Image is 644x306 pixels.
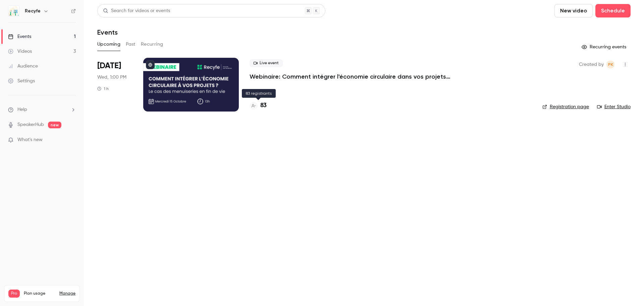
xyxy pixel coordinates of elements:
[8,78,35,84] div: Settings
[68,137,76,143] iframe: Noticeable Trigger
[97,58,132,112] div: Oct 15 Wed, 1:00 PM (Europe/Paris)
[59,291,75,296] a: Manage
[579,60,604,69] span: Created by
[260,101,267,110] h4: 83
[608,60,613,69] span: PK
[250,59,283,67] span: Live event
[17,136,43,143] span: What's new
[97,28,118,36] h1: Events
[8,63,38,70] div: Audience
[8,48,32,55] div: Videos
[17,121,44,128] a: SpeakerHub
[250,73,451,81] a: Webinaire: Comment intégrer l'économie circulaire dans vos projets ?
[542,103,589,110] a: Registration page
[8,33,31,40] div: Events
[141,39,163,50] button: Recurring
[103,7,170,14] div: Search for videos or events
[595,4,631,17] button: Schedule
[606,60,614,69] span: Pauline KATCHAVENDA
[8,290,20,298] span: Pro
[250,101,267,110] a: 83
[126,39,136,50] button: Past
[597,103,631,110] a: Enter Studio
[24,291,55,296] span: Plan usage
[25,8,41,14] h6: Recyfe
[17,106,27,113] span: Help
[579,42,631,52] button: Recurring events
[8,6,19,16] img: Recyfe
[8,106,76,113] li: help-dropdown-opener
[48,122,61,128] span: new
[97,86,109,91] div: 1 h
[554,4,593,17] button: New video
[97,60,121,71] span: [DATE]
[97,74,126,81] span: Wed, 1:00 PM
[97,39,120,50] button: Upcoming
